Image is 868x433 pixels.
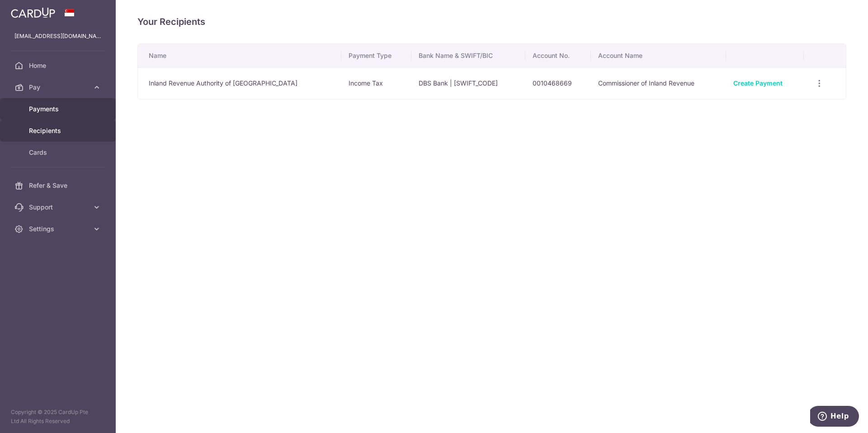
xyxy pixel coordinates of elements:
[29,148,89,157] span: Cards
[591,67,726,99] td: Commissioner of Inland Revenue
[591,44,726,67] th: Account Name
[138,44,341,67] th: Name
[810,406,859,428] iframe: Opens a widget where you can find more information
[29,203,89,212] span: Support
[341,67,411,99] td: Income Tax
[11,7,55,18] img: CardUp
[29,105,89,114] span: Payments
[29,181,89,190] span: Refer & Save
[137,14,846,29] h4: Your Recipients
[29,61,89,70] span: Home
[525,67,591,99] td: 0010468669
[29,83,89,92] span: Pay
[411,44,525,67] th: Bank Name & SWIFT/BIC
[525,44,591,67] th: Account No.
[29,126,89,135] span: Recipients
[411,67,525,99] td: DBS Bank | [SWIFT_CODE]
[733,79,783,87] a: Create Payment
[29,224,89,233] span: Settings
[14,32,101,41] p: [EMAIL_ADDRESS][DOMAIN_NAME]
[341,44,411,67] th: Payment Type
[138,67,341,99] td: Inland Revenue Authority of [GEOGRAPHIC_DATA]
